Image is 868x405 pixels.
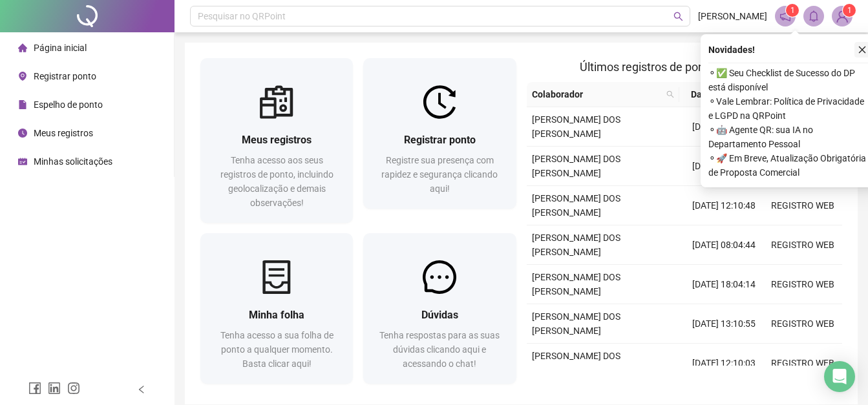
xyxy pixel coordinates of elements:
[698,9,767,23] span: [PERSON_NAME]
[67,382,80,395] span: instagram
[684,304,763,344] td: [DATE] 13:10:55
[832,6,852,26] img: 94119
[220,155,333,208] span: Tenha acesso aos seus registros de ponto, incluindo geolocalização e demais observações!
[779,10,791,22] span: notification
[763,304,842,344] td: REGISTRO WEB
[404,134,476,146] span: Registrar ponto
[763,265,842,304] td: REGISTRO WEB
[786,4,799,17] sup: 1
[34,128,93,138] span: Meus registros
[18,43,27,52] span: home
[18,72,27,81] span: environment
[363,58,516,209] a: Registrar pontoRegistre sua presença com rapidez e segurança clicando aqui!
[666,90,674,98] span: search
[684,344,763,383] td: [DATE] 12:10:03
[708,43,755,57] span: Novidades !
[532,154,620,178] span: [PERSON_NAME] DOS [PERSON_NAME]
[684,225,763,265] td: [DATE] 08:04:44
[28,382,41,395] span: facebook
[200,233,353,384] a: Minha folhaTenha acesso a sua folha de ponto a qualquer momento. Basta clicar aqui!
[763,344,842,383] td: REGISTRO WEB
[34,99,103,110] span: Espelho de ponto
[18,100,27,109] span: file
[34,156,112,167] span: Minhas solicitações
[18,129,27,138] span: clock-circle
[790,6,795,15] span: 1
[673,12,683,21] span: search
[847,6,852,15] span: 1
[363,233,516,384] a: DúvidasTenha respostas para as suas dúvidas clicando aqui e acessando o chat!
[34,71,96,81] span: Registrar ponto
[684,107,763,147] td: [DATE] 18:56:58
[824,361,855,392] div: Open Intercom Messenger
[532,311,620,336] span: [PERSON_NAME] DOS [PERSON_NAME]
[34,43,87,53] span: Página inicial
[684,265,763,304] td: [DATE] 18:04:14
[421,309,458,321] span: Dúvidas
[843,4,856,17] sup: Atualize o seu contato no menu Meus Dados
[580,60,789,74] span: Últimos registros de ponto sincronizados
[679,82,756,107] th: Data/Hora
[808,10,820,22] span: bell
[532,233,620,257] span: [PERSON_NAME] DOS [PERSON_NAME]
[532,114,620,139] span: [PERSON_NAME] DOS [PERSON_NAME]
[200,58,353,223] a: Meus registrosTenha acesso aos seus registros de ponto, incluindo geolocalização e demais observa...
[763,186,842,225] td: REGISTRO WEB
[249,309,304,321] span: Minha folha
[381,155,498,194] span: Registre sua presença com rapidez e segurança clicando aqui!
[684,186,763,225] td: [DATE] 12:10:48
[664,85,677,104] span: search
[684,87,740,101] span: Data/Hora
[220,330,333,369] span: Tenha acesso a sua folha de ponto a qualquer momento. Basta clicar aqui!
[763,225,842,265] td: REGISTRO WEB
[48,382,61,395] span: linkedin
[532,193,620,218] span: [PERSON_NAME] DOS [PERSON_NAME]
[532,87,662,101] span: Colaborador
[379,330,500,369] span: Tenha respostas para as suas dúvidas clicando aqui e acessando o chat!
[137,385,146,394] span: left
[684,147,763,186] td: [DATE] 13:00:03
[242,134,312,146] span: Meus registros
[858,45,867,54] span: close
[532,351,620,375] span: [PERSON_NAME] DOS [PERSON_NAME]
[18,157,27,166] span: schedule
[532,272,620,296] span: [PERSON_NAME] DOS [PERSON_NAME]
